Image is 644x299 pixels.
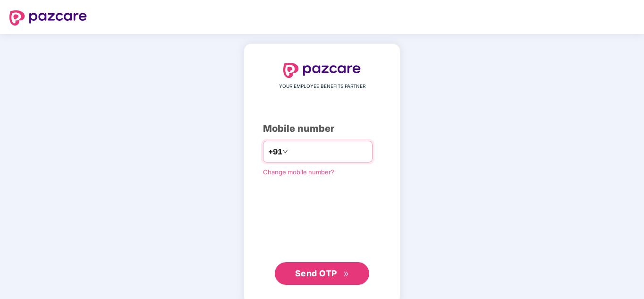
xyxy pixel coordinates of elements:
span: double-right [343,271,349,277]
span: down [282,149,288,154]
img: logo [9,10,87,26]
span: Send OTP [295,268,337,278]
span: +91 [268,146,282,158]
button: Send OTPdouble-right [275,262,369,285]
a: Change mobile number? [263,168,334,176]
span: YOUR EMPLOYEE BENEFITS PARTNER [279,83,365,90]
div: Mobile number [263,121,381,136]
img: logo [283,63,361,78]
